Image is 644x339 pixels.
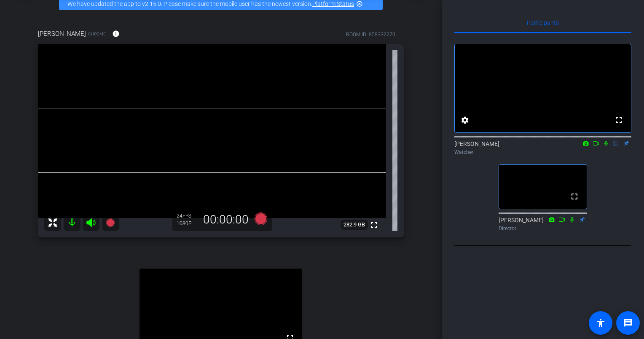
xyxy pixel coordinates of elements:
[177,220,198,227] div: 1080P
[614,115,624,125] mat-icon: fullscreen
[177,213,198,219] div: 24
[460,115,470,125] mat-icon: settings
[312,0,354,7] a: Platform Status
[38,29,86,38] span: [PERSON_NAME]
[346,31,395,38] div: ROOM ID: 858332270
[341,220,368,230] span: 282.9 GB
[369,220,379,230] mat-icon: fullscreen
[527,20,559,26] span: Participants
[499,216,587,232] div: [PERSON_NAME]
[569,191,580,202] mat-icon: fullscreen
[454,148,631,156] div: Watcher
[454,140,631,156] div: [PERSON_NAME]
[611,139,621,147] mat-icon: flip
[112,30,120,38] mat-icon: info
[198,213,254,227] div: 00:00:00
[356,0,363,7] mat-icon: highlight_off
[182,213,191,219] span: FPS
[596,318,606,328] mat-icon: accessibility
[88,31,106,37] span: Chrome
[623,318,633,328] mat-icon: message
[499,225,587,232] div: Director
